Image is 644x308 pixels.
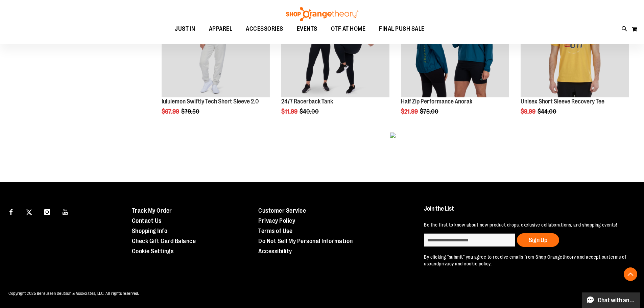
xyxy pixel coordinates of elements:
[331,21,366,37] span: OTF AT HOME
[181,108,200,115] span: $79.50
[258,207,306,214] a: Customer Service
[8,291,139,296] span: Copyright 2025 Bensussen Deutsch & Associates, LLC. All rights reserved.
[258,238,353,244] a: Do Not Sell My Personal Information
[424,233,515,247] input: enter email
[297,21,317,37] span: EVENTS
[424,221,628,228] p: Be the first to know about new product drops, exclusive collaborations, and shopping events!
[23,206,35,217] a: Visit our X page
[281,98,333,105] a: 24/7 Racerback Tank
[5,206,17,217] a: Visit our Facebook page
[424,254,628,267] p: By clicking "submit" you agree to receive emails from Shop Orangetheory and accept our and
[521,108,536,115] span: $9.99
[168,21,202,37] a: JUST IN
[529,237,547,243] span: Sign Up
[59,206,71,217] a: Visit our Youtube page
[439,261,492,266] a: privacy and cookie policy.
[517,233,559,247] button: Sign Up
[132,228,168,234] a: Shopping Info
[175,21,195,37] span: JUST IN
[285,7,359,21] img: Shop Orangetheory
[379,21,425,37] span: FINAL PUSH SALE
[239,21,290,37] a: ACCESSORIES
[582,292,640,308] button: Chat with an Expert
[420,108,439,115] span: $78.00
[258,217,295,224] a: Privacy Policy
[209,21,233,37] span: APPAREL
[372,21,431,37] a: FINAL PUSH SALE
[258,248,292,255] a: Accessibility
[401,108,419,115] span: $21.99
[538,108,557,115] span: $44.00
[281,108,299,115] span: $11.99
[202,21,239,37] a: APPAREL
[424,206,628,218] h4: Join the List
[41,206,53,217] a: Visit our Instagram page
[162,108,180,115] span: $67.99
[290,21,324,37] a: EVENTS
[162,98,259,105] a: lululemon Swiftly Tech Short Sleeve 2.0
[26,209,32,215] img: Twitter
[258,228,292,234] a: Terms of Use
[132,217,162,224] a: Contact Us
[246,21,283,37] span: ACCESSORIES
[132,207,172,214] a: Track My Order
[390,133,396,138] img: ias-spinner.gif
[324,21,373,37] a: OTF AT HOME
[300,108,320,115] span: $40.00
[598,297,636,304] span: Chat with an Expert
[624,267,637,281] button: Back To Top
[132,248,174,255] a: Cookie Settings
[521,98,604,105] a: Unisex Short Sleeve Recovery Tee
[401,98,472,105] a: Half Zip Performance Anorak
[132,238,196,244] a: Check Gift Card Balance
